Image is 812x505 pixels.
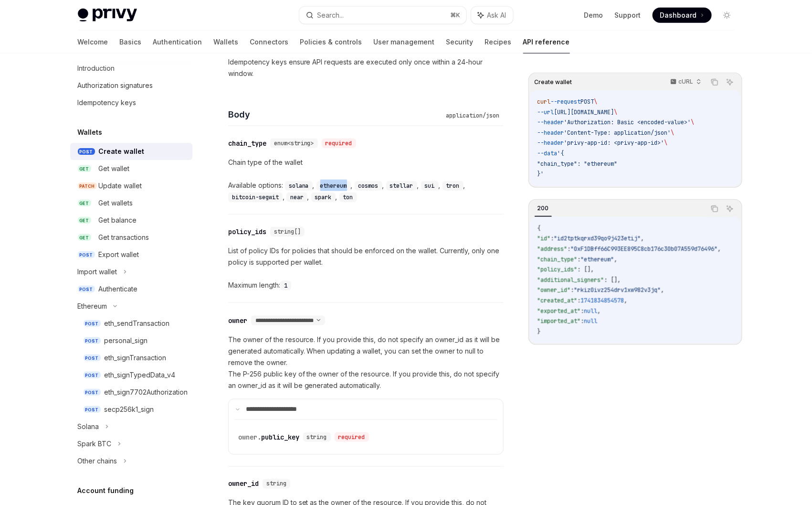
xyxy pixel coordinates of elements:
[594,98,598,106] span: \
[99,163,130,174] div: Get wallet
[266,480,286,488] span: string
[70,384,192,401] a: POSTeth_sign7702Authorization
[641,235,644,242] span: ,
[535,203,552,214] div: 200
[551,98,581,106] span: --request
[538,150,558,157] span: --data
[274,228,301,236] span: string[]
[538,235,551,242] span: "id"
[70,143,192,160] a: POSTCreate wallet
[99,283,138,295] div: Authenticate
[214,31,239,54] a: Wallets
[581,307,584,315] span: :
[443,180,467,191] div: ,
[571,245,718,253] span: "0xF1DBff66C993EE895C8cb176c30b07A559d76496"
[228,334,504,391] p: The owner of the resource. If you provide this, do not specify an owner_id as it will be generate...
[228,245,504,268] p: List of policy IDs for policies that should be enforced on the wallet. Currently, only one policy...
[538,108,554,116] span: --url
[78,301,107,312] div: Ethereum
[238,432,299,442] div: public_key
[99,215,137,226] div: Get balance
[84,389,101,396] span: POST
[355,181,382,191] code: cosmos
[538,139,564,147] span: --header
[578,256,581,263] span: :
[78,251,95,258] span: POST
[708,76,721,88] button: Copy the contents from the code block
[99,180,142,192] div: Update wallet
[691,118,695,126] span: \
[70,332,192,349] a: POSTpersonal_sign
[70,194,192,212] a: GETGet wallets
[228,479,259,489] div: owner_id
[538,328,541,335] span: }
[574,286,661,294] span: "rkiz0ivz254drv1xw982v3jq"
[70,177,192,194] a: PATCHUpdate wallet
[523,31,570,54] a: API reference
[615,11,641,20] a: Support
[538,317,581,325] span: "imported_at"
[307,433,327,441] span: string
[584,11,603,20] a: Demo
[153,31,202,54] a: Authentication
[564,118,691,126] span: 'Authorization: Basic <encoded-value>'
[78,485,134,496] h5: Account funding
[718,245,721,253] span: ,
[538,170,544,178] span: }'
[538,297,578,304] span: "created_at"
[78,438,112,450] div: Spark BTC
[554,235,641,242] span: "id2tptkqrxd39qo9j423etij"
[471,7,513,24] button: Ask AI
[581,98,594,106] span: POST
[578,297,581,304] span: :
[105,335,148,346] div: personal_sign
[228,227,266,236] div: policy_ids
[84,372,101,379] span: POST
[538,276,604,284] span: "additional_signers"
[443,181,464,191] code: tron
[78,127,103,138] h5: Wallets
[70,229,192,246] a: GETGet transactions
[99,249,139,260] div: Export wallet
[661,286,664,294] span: ,
[286,193,307,202] code: near
[571,286,574,294] span: :
[70,94,192,111] a: Idempotency keys
[70,160,192,177] a: GETGet wallet
[538,118,564,126] span: --header
[70,401,192,418] a: POSTsecp256k1_sign
[665,74,706,90] button: cURL
[228,193,283,202] code: bitcoin-segwit
[538,129,564,137] span: --header
[443,111,504,120] div: application/json
[105,352,167,364] div: eth_signTransaction
[653,8,712,23] a: Dashboard
[99,146,145,157] div: Create wallet
[78,97,137,108] div: Idempotency keys
[70,315,192,332] a: POSTeth_sendTransaction
[708,203,721,215] button: Copy the contents from the code block
[664,139,668,147] span: \
[538,98,551,106] span: curl
[538,307,581,315] span: "exported_at"
[84,320,101,327] span: POST
[421,180,443,191] div: ,
[228,139,266,148] div: chain_type
[228,191,286,203] div: ,
[311,193,336,202] code: spark
[584,307,598,315] span: null
[228,316,247,325] div: owner
[564,139,664,147] span: 'privy-app-id: <privy-app-id>'
[105,404,154,415] div: secp256k1_sign
[70,280,192,298] a: POSTAuthenticate
[78,421,99,432] div: Solana
[614,108,618,116] span: \
[535,78,572,86] span: Create wallet
[558,150,564,157] span: '{
[105,318,170,329] div: eth_sendTransaction
[70,349,192,366] a: POSTeth_signTransaction
[285,180,316,191] div: ,
[581,256,614,263] span: "ethereum"
[538,160,618,168] span: "chain_type": "ethereum"
[78,286,95,293] span: POST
